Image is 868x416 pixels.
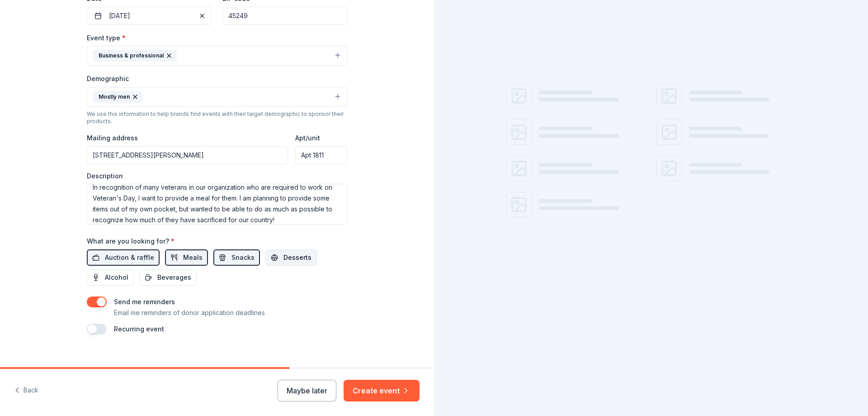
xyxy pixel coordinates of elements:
button: [DATE] [87,7,212,25]
button: Alcohol [87,269,134,286]
div: Business & professional [93,50,177,62]
button: Create event [344,380,420,402]
label: Event type [87,33,126,43]
label: Recurring event [114,325,164,333]
label: Description [87,172,123,181]
div: Mostly men [93,91,143,103]
span: Auction & raffle [105,252,154,263]
button: Mostly men [87,87,347,107]
input: 12345 (U.S. only) [222,7,347,25]
button: Meals [165,249,208,266]
p: Email me reminders of donor application deadlines [114,307,265,318]
label: Apt/unit [295,134,320,143]
button: Beverages [139,269,197,286]
button: Snacks [213,249,260,266]
button: Maybe later [278,380,336,402]
textarea: In recognition of many veterans in our organization who are required to work on Veteran's Day, I ... [87,184,347,225]
button: Back [14,381,38,400]
span: Beverages [157,272,191,283]
label: Mailing address [87,134,138,143]
input: Enter a US address [87,146,288,164]
button: Desserts [265,249,317,266]
span: Desserts [283,252,311,263]
button: Business & professional [87,46,347,66]
input: # [295,146,347,164]
label: Demographic [87,74,129,83]
div: We use this information to help brands find events with their target demographic to sponsor their... [87,110,347,125]
span: Snacks [231,252,255,263]
label: Send me reminders [114,298,175,306]
label: What are you looking for? [87,237,175,246]
span: Meals [183,252,203,263]
span: Alcohol [105,272,128,283]
button: Auction & raffle [87,249,160,266]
